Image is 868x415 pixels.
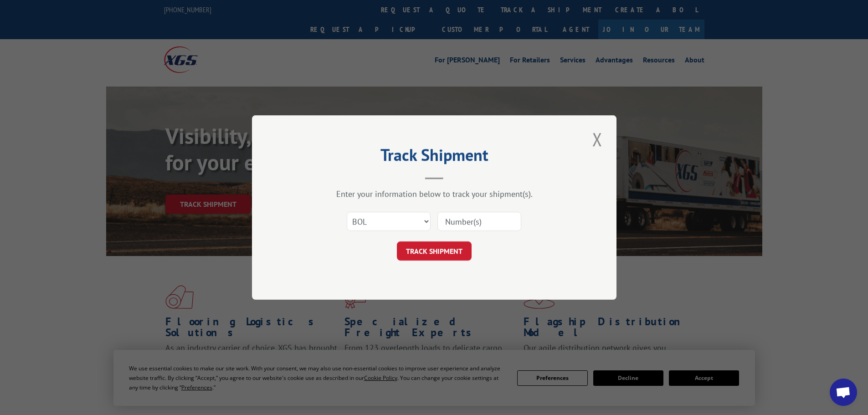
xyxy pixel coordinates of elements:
h2: Track Shipment [298,149,571,166]
button: Close modal [590,127,605,152]
div: Enter your information below to track your shipment(s). [298,189,571,199]
input: Number(s) [437,212,521,231]
button: TRACK SHIPMENT [397,241,472,261]
a: Open chat [830,379,857,406]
